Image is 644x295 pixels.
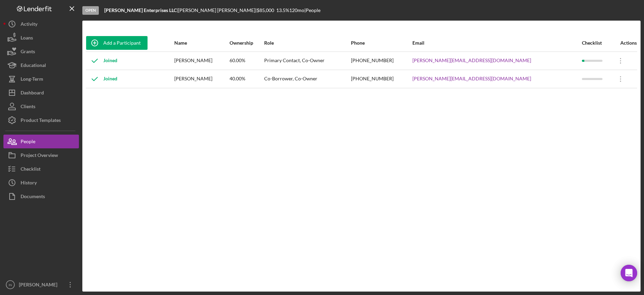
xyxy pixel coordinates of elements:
[21,45,35,60] div: Grants
[3,113,79,127] button: Product Templates
[412,76,531,81] a: [PERSON_NAME][EMAIL_ADDRESS][DOMAIN_NAME]
[21,148,58,164] div: Project Overview
[3,190,79,203] button: Documents
[82,6,99,15] div: Open
[174,70,229,88] div: [PERSON_NAME]
[21,17,37,33] div: Activity
[178,8,257,13] div: [PERSON_NAME] [PERSON_NAME] |
[289,8,304,13] div: 120 mo
[21,113,61,129] div: Product Templates
[104,8,178,13] div: |
[104,7,177,13] b: [PERSON_NAME] Enterprises LLC
[3,176,79,190] button: History
[21,162,40,178] div: Checklist
[351,70,412,88] div: [PHONE_NUMBER]
[230,40,264,46] div: Ownership
[21,58,46,74] div: Educational
[21,176,37,191] div: History
[351,40,412,46] div: Phone
[3,17,79,31] button: Activity
[9,283,12,287] text: IN
[21,72,43,88] div: Long-Term
[86,70,117,88] div: Joined
[257,7,274,13] span: $85,000
[276,8,289,13] div: 13.5 %
[264,52,350,69] div: Primary Contact, Co-Owner
[304,8,320,13] div: | People
[3,31,79,45] button: Loans
[3,162,79,176] button: Checklist
[174,52,229,69] div: [PERSON_NAME]
[412,40,581,46] div: Email
[103,36,141,50] div: Add a Participant
[612,40,637,46] div: Actions
[21,31,33,46] div: Loans
[21,190,45,205] div: Documents
[3,72,79,86] button: Long-Term
[3,58,79,72] button: Educational
[3,135,79,148] button: People
[174,40,229,46] div: Name
[621,265,637,281] div: Open Intercom Messenger
[86,36,148,50] button: Add a Participant
[230,52,264,69] div: 60.00%
[21,86,44,101] div: Dashboard
[17,278,62,293] div: [PERSON_NAME]
[21,135,35,150] div: People
[264,40,350,46] div: Role
[3,278,79,292] button: IN[PERSON_NAME]
[351,52,412,69] div: [PHONE_NUMBER]
[86,52,117,69] div: Joined
[412,58,531,63] a: [PERSON_NAME][EMAIL_ADDRESS][DOMAIN_NAME]
[582,40,611,46] div: Checklist
[3,148,79,162] button: Project Overview
[230,70,264,88] div: 40.00%
[3,86,79,100] button: Dashboard
[264,70,350,88] div: Co-Borrower, Co-Owner
[3,45,79,58] button: Grants
[3,100,79,113] button: Clients
[21,100,35,115] div: Clients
